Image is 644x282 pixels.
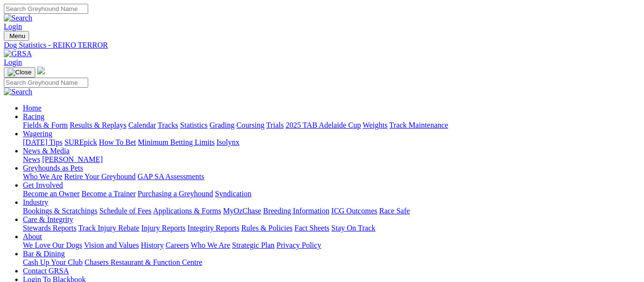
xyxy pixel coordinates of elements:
a: Become an Owner [23,190,80,198]
a: Statistics [180,121,208,129]
a: Applications & Forms [153,207,221,215]
input: Search [4,78,88,88]
a: Industry [23,198,48,206]
a: Stewards Reports [23,224,76,232]
a: Grading [210,121,235,129]
a: Minimum Betting Limits [138,138,215,146]
a: Tracks [158,121,178,129]
a: Contact GRSA [23,267,69,275]
a: Results & Replays [70,121,126,129]
a: Track Injury Rebate [78,224,139,232]
input: Search [4,4,88,14]
a: Weights [363,121,388,129]
span: Menu [10,32,25,40]
a: Purchasing a Greyhound [138,190,213,198]
a: [DATE] Tips [23,138,62,146]
a: Bookings & Scratchings [23,207,97,215]
div: Industry [23,207,640,215]
div: Care & Integrity [23,224,640,232]
a: Login [4,58,22,66]
img: GRSA [4,50,32,58]
a: Get Involved [23,181,63,189]
a: Track Maintenance [389,121,448,129]
a: Greyhounds as Pets [23,164,83,172]
a: Calendar [128,121,156,129]
div: Racing [23,121,640,130]
a: Trials [266,121,284,129]
a: MyOzChase [223,207,261,215]
img: Search [4,88,32,96]
a: Integrity Reports [187,224,239,232]
a: Bar & Dining [23,250,65,258]
a: Coursing [236,121,265,129]
a: Racing [23,112,44,121]
a: Home [23,104,41,112]
a: Stay On Track [331,224,375,232]
img: Search [4,14,32,22]
a: ICG Outcomes [331,207,377,215]
a: Careers [165,241,189,249]
a: Who We Are [23,172,62,181]
button: Toggle navigation [4,31,29,41]
a: Care & Integrity [23,215,73,223]
a: Who We Are [191,241,230,249]
a: Vision and Values [84,241,139,249]
a: Dog Statistics - REIKO TERROR [4,41,640,50]
a: Rules & Policies [241,224,293,232]
a: We Love Our Dogs [23,241,82,249]
a: Become a Trainer [82,190,136,198]
a: Breeding Information [263,207,329,215]
a: News [23,155,40,163]
a: SUREpick [64,138,97,146]
a: Privacy Policy [276,241,321,249]
a: 2025 TAB Adelaide Cup [286,121,361,129]
a: Fact Sheets [295,224,329,232]
a: News & Media [23,147,70,155]
div: Greyhounds as Pets [23,172,640,181]
a: [PERSON_NAME] [42,155,102,163]
div: Bar & Dining [23,258,640,267]
a: About [23,232,42,241]
a: Fields & Form [23,121,68,129]
a: Race Safe [379,207,409,215]
a: Strategic Plan [232,241,275,249]
a: Retire Your Greyhound [64,172,136,181]
a: Login [4,22,22,30]
a: How To Bet [99,138,136,146]
div: News & Media [23,155,640,164]
a: History [141,241,164,249]
div: About [23,241,640,250]
a: Wagering [23,130,52,138]
a: Isolynx [216,138,239,146]
a: Cash Up Your Club [23,258,82,266]
a: Injury Reports [141,224,185,232]
button: Toggle navigation [4,67,35,78]
a: Schedule of Fees [99,207,151,215]
a: Syndication [215,190,251,198]
img: logo-grsa-white.png [37,67,45,74]
div: Get Involved [23,190,640,198]
div: Wagering [23,138,640,147]
a: Chasers Restaurant & Function Centre [84,258,202,266]
img: Close [8,69,31,76]
a: GAP SA Assessments [138,172,204,181]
